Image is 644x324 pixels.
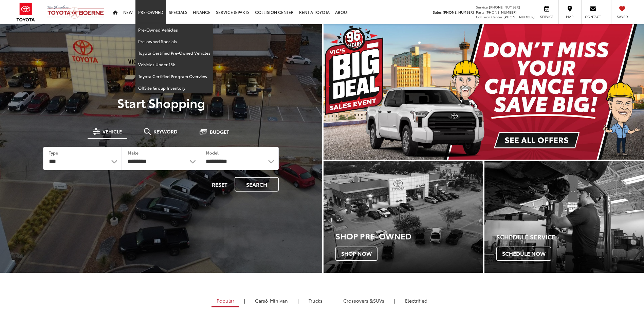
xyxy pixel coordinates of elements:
[242,297,247,304] li: |
[539,14,554,19] span: Service
[343,297,373,304] span: Crossovers &
[296,297,300,304] li: |
[210,129,229,134] span: Budget
[338,295,389,306] a: SUVs
[135,47,213,59] a: Toyota Certified Pre-Owned Vehicles
[392,297,397,304] li: |
[335,231,483,240] h3: Shop Pre-Owned
[496,234,644,240] h4: Schedule Service
[211,295,239,307] a: Popular
[324,161,483,273] div: Toyota
[135,82,213,93] a: OffSite Group Inventory
[235,177,279,192] button: Search
[206,177,233,192] button: Reset
[485,10,517,15] span: [PHONE_NUMBER]
[206,150,219,156] label: Model
[103,129,122,134] span: Vehicle
[484,161,644,273] a: Schedule Service Schedule Now
[331,297,335,304] li: |
[153,129,178,134] span: Keyword
[49,150,58,156] label: Type
[615,14,630,19] span: Saved
[503,14,535,19] span: [PHONE_NUMBER]
[128,150,139,156] label: Make
[135,59,213,70] a: Vehicles Under 15k
[585,14,601,19] span: Contact
[489,4,520,10] span: [PHONE_NUMBER]
[476,10,484,15] span: Parts
[29,96,294,109] p: Start Shopping
[324,161,483,273] a: Shop Pre-Owned Shop Now
[135,71,213,82] a: Toyota Certified Program Overview
[135,36,213,47] a: Pre-owned Specials
[400,295,433,306] a: Electrified
[484,161,644,273] div: Toyota
[476,4,488,10] span: Service
[496,247,551,261] span: Schedule Now
[135,24,213,36] a: Pre-Owned Vehicles
[265,297,288,304] span: & Minivan
[335,247,378,261] span: Shop Now
[250,295,293,306] a: Cars
[443,10,474,15] span: [PHONE_NUMBER]
[433,10,442,15] span: Sales
[562,14,577,19] span: Map
[303,295,328,306] a: Trucks
[476,14,502,19] span: Collision Center
[47,5,105,19] img: Vic Vaughan Toyota of Boerne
